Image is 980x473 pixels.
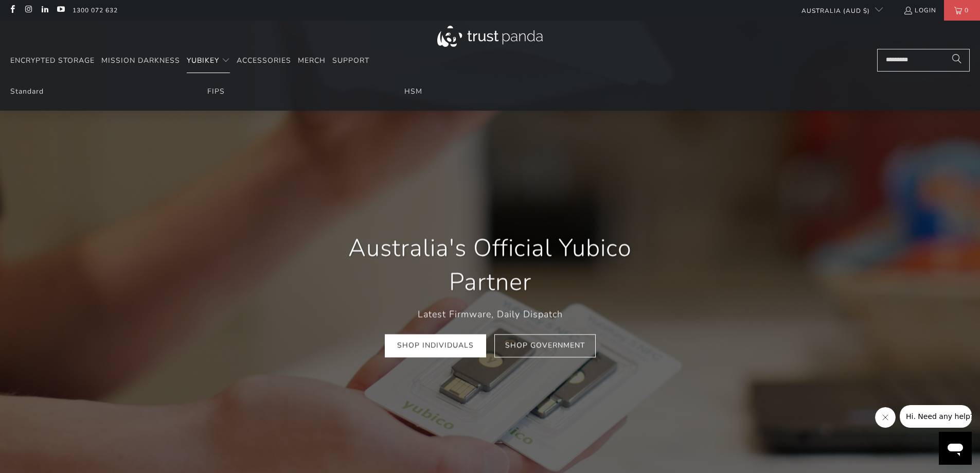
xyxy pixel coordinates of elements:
[6,7,74,15] span: Hi. Need any help?
[101,49,180,73] a: Mission Darkness
[207,86,225,96] a: FIPS
[320,307,660,322] p: Latest Firmware, Daily Dispatch
[24,6,32,14] a: Trust Panda Australia on Instagram
[900,405,972,428] iframe: Message from company
[903,5,936,16] a: Login
[10,86,44,96] a: Standard
[298,49,326,73] a: Merch
[494,335,596,358] a: Shop Government
[73,5,118,16] a: 1300 072 632
[187,56,219,65] span: YubiKey
[404,86,422,96] a: HSM
[187,49,230,73] summary: YubiKey
[332,56,369,65] span: Support
[237,49,291,73] a: Accessories
[437,26,543,47] img: Trust Panda Australia
[332,49,369,73] a: Support
[40,6,49,14] a: Trust Panda Australia on LinkedIn
[875,407,896,428] iframe: Close message
[101,56,180,65] span: Mission Darkness
[320,231,660,299] h1: Australia's Official Yubico Partner
[10,49,369,73] nav: Translation missing: en.navigation.header.main_nav
[944,49,970,72] button: Search
[877,49,970,72] input: Search...
[10,49,95,73] a: Encrypted Storage
[10,56,95,65] span: Encrypted Storage
[8,6,16,14] a: Trust Panda Australia on Facebook
[237,56,291,65] span: Accessories
[939,432,972,465] iframe: Button to launch messaging window
[56,6,65,14] a: Trust Panda Australia on YouTube
[385,335,486,358] a: Shop Individuals
[298,56,326,65] span: Merch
